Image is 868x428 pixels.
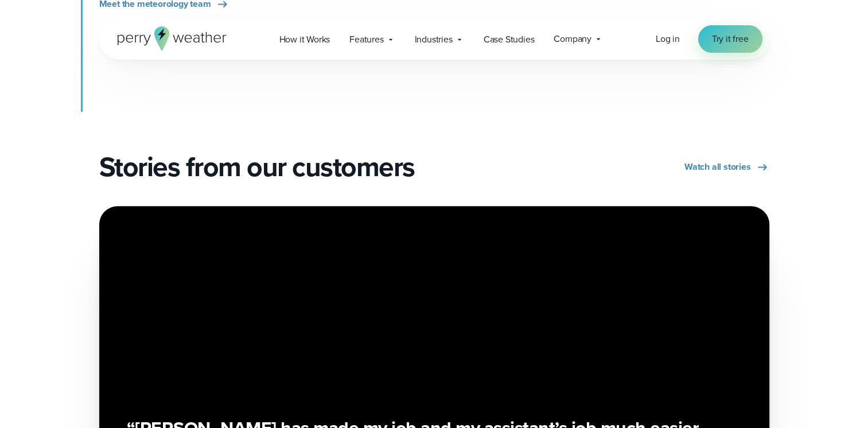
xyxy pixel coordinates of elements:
[270,28,340,51] a: How it Works
[684,160,769,174] a: Watch all stories
[656,32,680,46] a: Log in
[99,151,427,183] h2: Stories from our customers
[484,33,535,46] span: Case Studies
[279,33,330,46] span: How it Works
[684,160,751,174] span: Watch all stories
[554,32,591,46] span: Company
[349,33,383,46] span: Features
[415,33,453,46] span: Industries
[712,32,749,46] span: Try it free
[698,25,762,53] a: Try it free
[474,28,544,51] a: Case Studies
[656,32,680,45] span: Log in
